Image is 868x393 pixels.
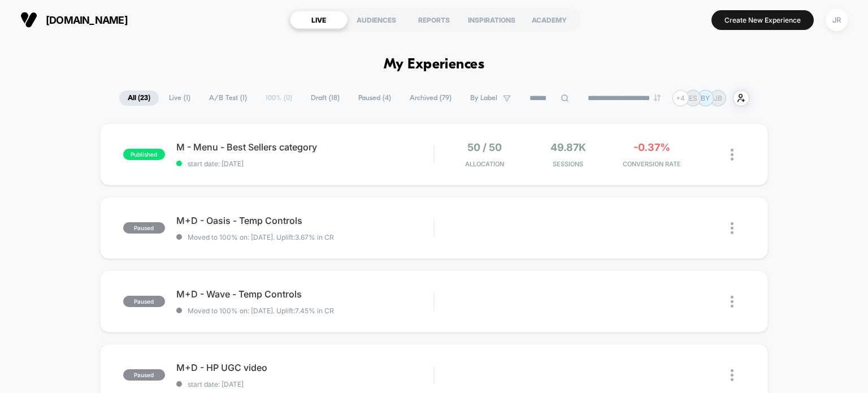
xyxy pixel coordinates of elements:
[550,141,586,153] span: 49.87k
[731,369,734,381] img: close
[613,160,691,168] span: CONVERSION RATE
[470,94,497,102] span: By Label
[123,296,165,307] span: paused
[123,149,165,160] span: published
[463,11,520,29] div: INSPIRATIONS
[188,233,334,241] span: Moved to 100% on: [DATE] . Uplift: 3.67% in CR
[188,306,334,315] span: Moved to 100% on: [DATE] . Uplift: 7.45% in CR
[160,90,199,106] span: Live ( 1 )
[401,90,460,106] span: Archived ( 79 )
[176,141,434,153] span: M - Menu - Best Sellers category
[176,215,434,226] span: M+D - Oasis - Temp Controls
[176,380,434,388] span: start date: [DATE]
[822,8,851,32] button: JR
[529,160,607,168] span: Sessions
[119,90,159,106] span: All ( 23 )
[701,94,710,102] p: BY
[176,362,434,373] span: M+D - HP UGC video
[350,90,400,106] span: Paused ( 4 )
[20,11,37,28] img: Visually logo
[123,222,165,234] span: paused
[123,369,165,381] span: paused
[348,11,405,29] div: AUDIENCES
[201,90,255,106] span: A/B Test ( 1 )
[520,11,578,29] div: ACADEMY
[672,90,689,106] div: + 4
[633,141,670,153] span: -0.37%
[714,94,722,102] p: JB
[731,149,734,161] img: close
[465,160,504,168] span: Allocation
[17,11,131,29] button: [DOMAIN_NAME]
[711,10,814,30] button: Create New Experience
[689,94,697,102] p: ES
[290,11,348,29] div: LIVE
[176,288,434,300] span: M+D - Wave - Temp Controls
[731,222,734,234] img: close
[384,57,485,73] h1: My Experiences
[405,11,463,29] div: REPORTS
[826,9,848,31] div: JR
[176,159,434,168] span: start date: [DATE]
[467,141,502,153] span: 50 / 50
[302,90,348,106] span: Draft ( 18 )
[731,296,734,308] img: close
[46,14,128,26] span: [DOMAIN_NAME]
[654,94,661,101] img: end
